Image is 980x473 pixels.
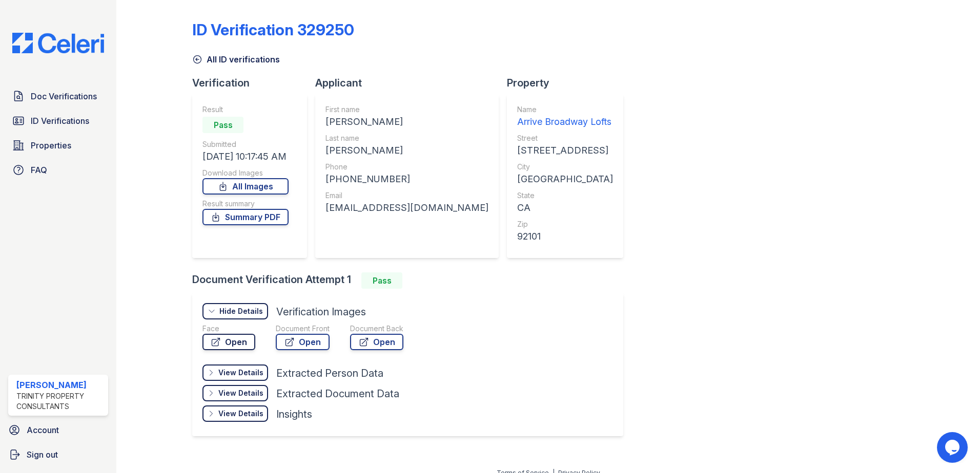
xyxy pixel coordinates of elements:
div: Submitted [202,139,289,149]
div: Verification Images [276,305,366,319]
a: Summary PDF [202,209,289,225]
div: Zip [517,219,613,229]
div: Pass [361,272,402,289]
div: Insights [276,407,312,421]
div: Result [202,104,289,115]
span: Sign out [27,448,58,461]
div: Pass [202,117,243,133]
div: Face [202,324,255,334]
span: Doc Verifications [31,90,97,102]
span: FAQ [31,164,47,176]
div: Applicant [315,76,507,90]
div: Arrive Broadway Lofts [517,115,613,129]
div: [STREET_ADDRESS] [517,143,613,158]
a: Sign out [4,444,112,465]
div: 92101 [517,229,613,244]
a: Name Arrive Broadway Lofts [517,104,613,129]
div: View Details [218,368,263,378]
div: CA [517,201,613,215]
div: Download Images [202,168,289,178]
a: Doc Verifications [8,86,108,106]
div: State [517,190,613,201]
div: Hide Details [219,306,263,316]
a: Open [276,334,330,350]
span: ID Verifications [31,115,89,127]
a: FAQ [8,160,108,180]
a: All ID verifications [192,53,280,66]
div: [PERSON_NAME] [325,115,488,129]
div: Phone [325,162,488,172]
div: [PHONE_NUMBER] [325,172,488,186]
div: Street [517,133,613,143]
div: Property [507,76,631,90]
div: View Details [218,388,263,398]
div: Trinity Property Consultants [16,391,104,412]
a: ID Verifications [8,111,108,131]
div: [DATE] 10:17:45 AM [202,149,289,164]
div: Document Verification Attempt 1 [192,272,631,289]
div: [PERSON_NAME] [16,379,104,391]
a: All Images [202,178,289,195]
div: Extracted Document Data [276,386,399,401]
span: Properties [31,139,71,152]
span: Account [27,424,59,436]
a: Open [202,334,255,350]
div: [EMAIL_ADDRESS][DOMAIN_NAME] [325,201,488,215]
div: Result summary [202,199,289,209]
div: ID Verification 329250 [192,20,354,39]
div: View Details [218,408,263,419]
div: First name [325,104,488,115]
div: City [517,162,613,172]
div: [PERSON_NAME] [325,143,488,158]
div: [GEOGRAPHIC_DATA] [517,172,613,186]
div: Extracted Person Data [276,366,383,380]
div: Document Front [276,324,330,334]
div: Last name [325,133,488,143]
a: Account [4,420,112,440]
iframe: chat widget [937,432,970,463]
a: Properties [8,135,108,156]
a: Open [350,334,403,350]
div: Document Back [350,324,403,334]
div: Verification [192,76,315,90]
div: Email [325,190,488,201]
div: Name [517,104,613,115]
img: CE_Logo_Blue-a8612792a0a2168367f1c8372b55b34899dd931a85d93a1a3d3e32e68fde9ad4.png [4,33,112,53]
